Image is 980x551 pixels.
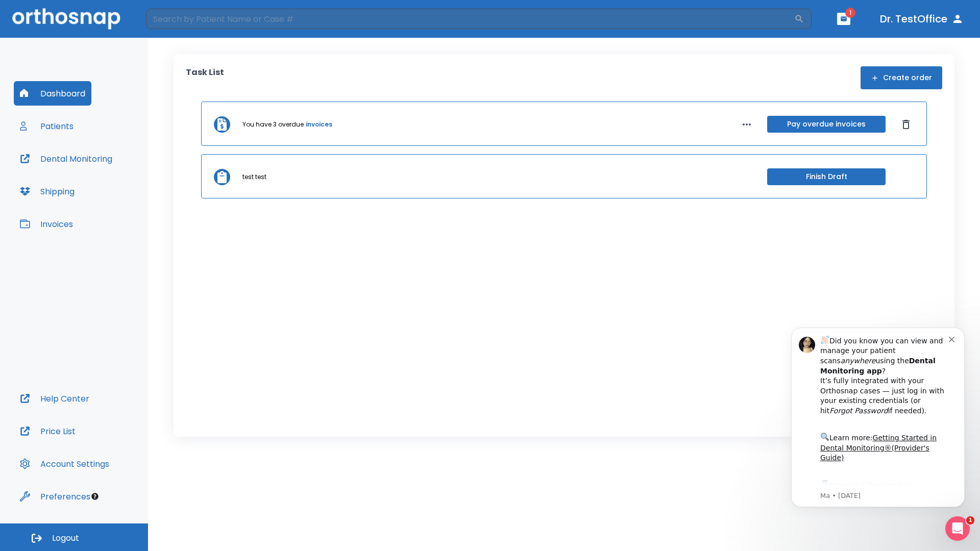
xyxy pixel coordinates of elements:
[173,22,181,30] button: Dismiss notification
[44,179,173,188] p: Message from Ma, sent 3w ago
[14,146,118,171] button: Dental Monitoring
[776,312,980,523] iframe: Intercom notifications message
[14,452,115,476] button: Account Settings
[186,66,224,89] p: Task List
[242,120,304,129] p: You have 3 overdue
[14,179,81,204] button: Shipping
[14,114,80,138] button: Patients
[90,492,100,501] div: Tooltip anchor
[898,116,914,133] button: Dismiss
[845,8,855,18] span: 1
[12,8,120,29] img: Orthosnap
[861,66,942,89] button: Create order
[767,116,886,133] button: Pay overdue invoices
[966,516,974,524] span: 1
[44,169,135,187] a: App Store
[306,120,332,129] a: invoices
[945,516,970,541] iframe: Intercom live chat
[242,172,266,182] p: test test
[14,386,95,411] button: Help Center
[876,10,968,28] button: Dr. TestOffice
[767,168,886,185] button: Finish Draft
[14,419,82,443] button: Price List
[14,484,96,509] button: Preferences
[44,166,173,218] div: Download the app: | ​ Let us know if you need help getting started!
[146,9,794,29] input: Search by Patient Name or Case #
[14,212,79,236] button: Invoices
[52,533,79,544] span: Logout
[14,81,91,106] button: Dashboard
